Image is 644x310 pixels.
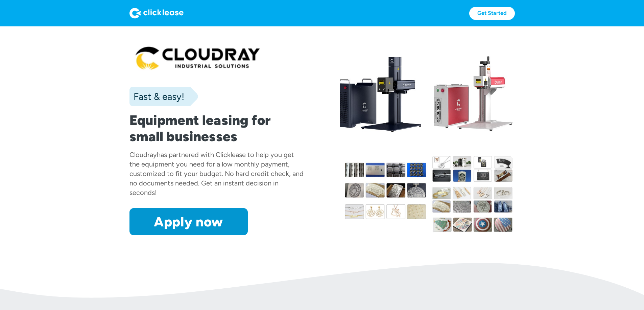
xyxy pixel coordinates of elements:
[469,7,515,20] a: Get Started
[129,151,304,197] div: has partnered with Clicklease to help you get the equipment you need for a low monthly payment, c...
[129,112,305,145] h1: Equipment leasing for small businesses
[129,8,184,19] img: Logo
[129,90,184,103] div: Fast & easy!
[129,208,248,235] a: Apply now
[129,151,157,159] div: Cloudray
